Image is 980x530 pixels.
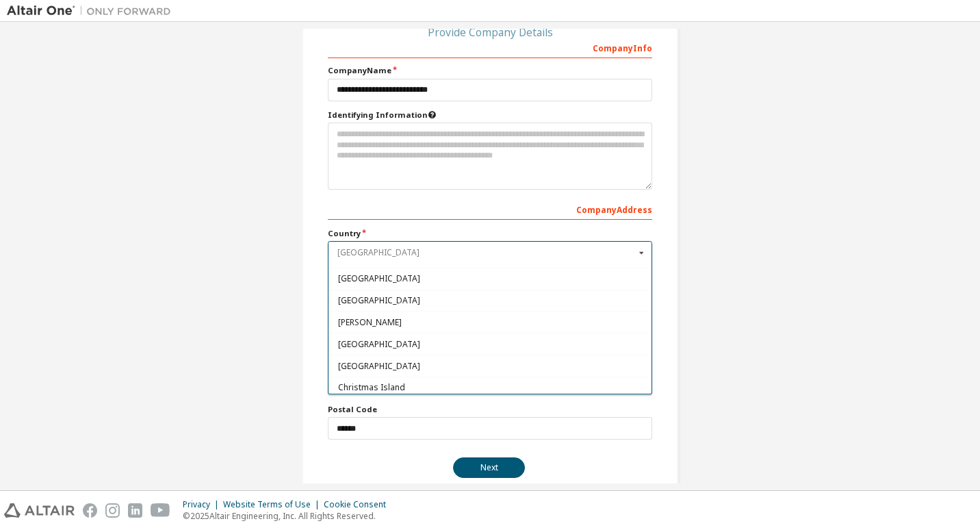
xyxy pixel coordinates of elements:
div: Cookie Consent [324,499,394,510]
button: Next [453,457,525,478]
div: Company Info [328,36,652,58]
label: Company Name [328,65,652,76]
span: [GEOGRAPHIC_DATA] [338,275,643,283]
span: [GEOGRAPHIC_DATA] [338,362,643,370]
img: youtube.svg [151,503,170,518]
label: Country [328,228,652,239]
span: [GEOGRAPHIC_DATA] [338,340,643,349]
img: Altair One [7,4,178,18]
div: Provide Company Details [328,28,652,36]
div: Privacy [183,499,223,510]
span: [PERSON_NAME] [338,318,643,327]
img: facebook.svg [83,503,97,518]
span: [GEOGRAPHIC_DATA] [338,296,643,305]
span: Christmas Island [338,384,643,392]
img: instagram.svg [105,503,120,518]
label: Please provide any information that will help our support team identify your company. Email and n... [328,110,652,121]
div: Company Address [328,198,652,220]
label: Postal Code [328,404,652,415]
img: altair_logo.svg [4,503,75,518]
img: linkedin.svg [128,503,142,518]
div: Website Terms of Use [223,499,324,510]
p: © 2025 Altair Engineering, Inc. All Rights Reserved. [183,510,394,522]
